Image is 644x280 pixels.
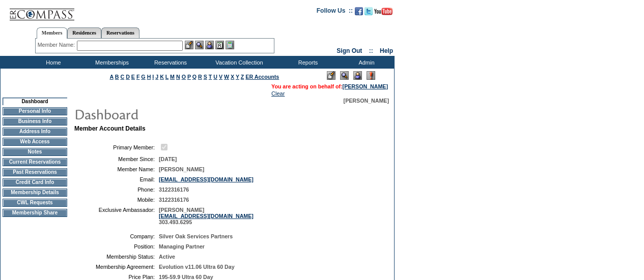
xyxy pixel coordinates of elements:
td: Exclusive Ambassador: [78,207,155,225]
img: View Mode [340,71,349,80]
a: I [152,74,154,80]
td: Dashboard [3,98,67,105]
a: Subscribe to our YouTube Channel [374,10,393,16]
span: You are acting on behalf of: [271,83,388,89]
a: K [160,74,164,80]
span: Managing Partner [159,243,205,250]
span: Silver Oak Services Partners [159,233,233,239]
span: 3122316176 [159,197,189,203]
span: [PERSON_NAME] 303.493.6295 [159,207,254,225]
a: Reservations [101,27,139,38]
span: 3122316176 [159,186,189,193]
span: [DATE] [159,156,177,162]
a: C [120,74,124,80]
td: Admin [336,56,395,69]
a: Y [236,74,239,80]
a: ER Accounts [245,74,279,80]
img: Edit Mode [327,71,335,80]
a: V [219,74,222,80]
td: CWL Requests [3,199,67,207]
td: Member Name: [78,166,155,172]
a: R [198,74,202,80]
td: Company: [78,233,155,239]
a: Become our fan on Facebook [355,10,363,16]
a: [PERSON_NAME] [343,83,388,89]
td: Personal Info [3,107,67,115]
a: S [204,74,207,80]
img: Follow us on Twitter [365,7,373,15]
td: Memberships [81,56,140,69]
img: b_calculator.gif [226,41,234,49]
td: Address Info [3,128,67,136]
td: Membership Agreement: [78,264,155,270]
td: Past Reservations [3,168,67,176]
a: U [213,74,217,80]
td: Membership Share [3,209,67,217]
td: Home [23,56,81,69]
a: J [155,74,158,80]
img: Subscribe to our YouTube Channel [374,8,393,15]
a: D [126,74,130,80]
a: [EMAIL_ADDRESS][DOMAIN_NAME] [159,213,254,219]
td: Follow Us :: [317,6,353,18]
img: Log Concern/Member Elevation [367,71,375,80]
td: Business Info [3,117,67,126]
a: Q [192,74,197,80]
td: Notes [3,148,67,156]
span: 195-59.9 Ultra 60 Day [159,274,213,280]
td: Price Plan: [78,274,155,280]
span: Active [159,254,175,260]
span: Evolution v11.06 Ultra 60 Day [159,264,235,270]
td: Vacation Collection [199,56,277,69]
img: Reservations [215,41,224,49]
img: pgTtlDashboard.gif [74,104,277,124]
a: O [182,74,186,80]
td: Member Since: [78,156,155,162]
span: :: [369,47,373,54]
a: Clear [271,90,285,97]
td: Primary Member: [78,142,155,152]
img: Become our fan on Facebook [355,7,363,15]
a: Z [241,74,244,80]
a: Residences [67,27,101,38]
img: View [195,41,204,49]
a: X [231,74,234,80]
span: [PERSON_NAME] [344,98,389,104]
a: B [115,74,119,80]
td: Current Reservations [3,158,67,166]
a: H [147,74,151,80]
a: P [187,74,191,80]
a: Help [380,47,393,54]
a: G [141,74,145,80]
td: Reports [277,56,336,69]
img: b_edit.gif [185,41,193,49]
td: Web Access [3,138,67,146]
a: Members [37,27,68,39]
td: Membership Details [3,189,67,197]
td: Membership Status: [78,254,155,260]
a: E [131,74,135,80]
td: Credit Card Info [3,178,67,186]
a: F [136,74,140,80]
td: Position: [78,243,155,250]
a: L [165,74,169,80]
b: Member Account Details [74,125,146,132]
img: Impersonate [205,41,214,49]
a: Follow us on Twitter [365,10,373,16]
a: [EMAIL_ADDRESS][DOMAIN_NAME] [159,176,254,182]
img: Impersonate [353,71,362,80]
div: Member Name: [38,41,77,49]
td: Email: [78,176,155,182]
a: N [176,74,180,80]
a: Sign Out [337,47,362,54]
a: T [209,74,212,80]
td: Reservations [140,56,199,69]
a: W [224,74,229,80]
span: [PERSON_NAME] [159,166,204,172]
a: A [110,74,114,80]
a: M [170,74,175,80]
td: Mobile: [78,197,155,203]
td: Phone: [78,186,155,193]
